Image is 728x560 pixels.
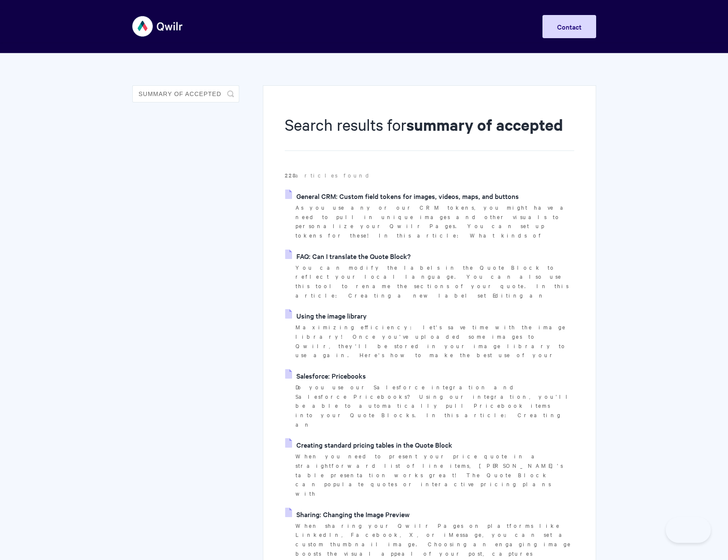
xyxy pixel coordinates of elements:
a: General CRM: Custom field tokens for images, videos, maps, and buttons [285,190,519,202]
iframe: Toggle Customer Support [666,517,711,543]
p: Do you use our Salesforce integration and Salesforce Pricebooks? Using our integration, you'll be... [295,382,574,429]
p: When sharing your Qwilr Pages on platforms like LinkedIn, Facebook, X, or iMessage, you can set a... [295,521,574,558]
input: Search [132,85,239,102]
a: Creating standard pricing tables in the Quote Block [285,438,452,451]
strong: summary of accepted [406,114,563,135]
h1: Search results for [285,114,574,151]
p: articles found [285,171,574,180]
p: You can modify the labels in the Quote Block to reflect your local language. You can also use thi... [295,263,574,300]
p: Maximizing efficiency: let's save time with the image library! Once you've uploaded some images t... [295,322,574,360]
strong: 228 [285,171,295,179]
a: FAQ: Can I translate the Quote Block? [285,250,411,262]
a: Salesforce: Pricebooks [285,369,366,382]
a: Contact [542,15,596,38]
a: Sharing: Changing the Image Preview [285,508,410,521]
p: When you need to present your price quote in a straightforward list of line items, [PERSON_NAME]'... [295,452,574,498]
img: Qwilr Help Center [132,10,183,42]
a: Using the image library [285,309,367,322]
p: As you use any or our CRM tokens, you might have a need to pull in unique images and other visual... [295,203,574,240]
